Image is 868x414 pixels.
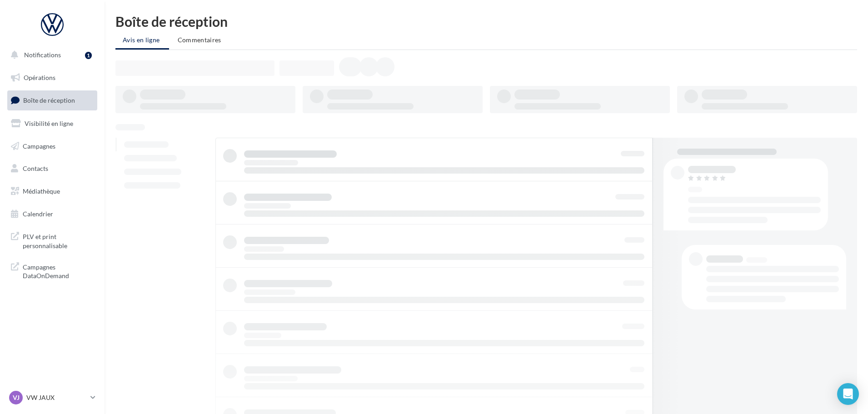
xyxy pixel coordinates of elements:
a: Campagnes DataOnDemand [5,257,99,284]
span: VJ [13,393,20,402]
div: Open Intercom Messenger [837,383,859,405]
a: VJ VW JAUX [7,389,97,406]
div: 1 [85,52,92,59]
span: Visibilité en ligne [25,120,73,127]
p: VW JAUX [26,393,87,402]
button: Notifications 1 [5,45,95,65]
span: Campagnes [23,142,55,150]
a: Campagnes [5,137,99,156]
span: Opérations [24,74,55,81]
span: Médiathèque [23,187,60,195]
a: Opérations [5,68,99,87]
span: Boîte de réception [23,96,75,104]
div: Boîte de réception [115,15,857,28]
span: Notifications [24,51,61,59]
span: PLV et print personnalisable [23,230,94,250]
a: Calendrier [5,205,99,224]
a: Médiathèque [5,182,99,201]
span: Commentaires [178,36,221,44]
a: Contacts [5,159,99,178]
a: Boîte de réception [5,90,99,110]
span: Contacts [23,165,48,172]
a: PLV et print personnalisable [5,227,99,254]
span: Campagnes DataOnDemand [23,261,94,280]
a: Visibilité en ligne [5,114,99,133]
span: Calendrier [23,210,53,218]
